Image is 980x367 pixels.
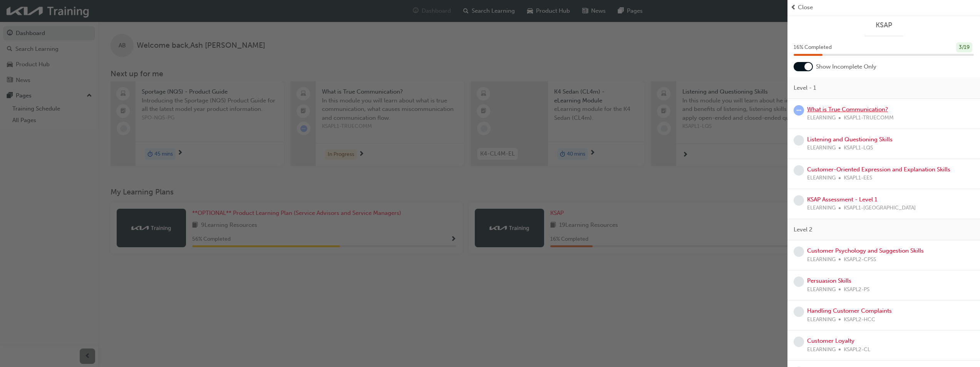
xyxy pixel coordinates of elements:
div: 3 / 19 [956,42,972,53]
span: learningRecordVerb_NONE-icon [794,307,804,317]
span: KSAPL2-PS [844,285,869,294]
span: ELEARNING [807,114,836,122]
span: Level 2 [794,225,812,234]
span: learningRecordVerb_NONE-icon [794,277,804,287]
span: learningRecordVerb_ATTEMPT-icon [794,105,804,116]
a: Customer Psychology and Suggestion Skills [807,247,924,254]
a: Listening and Questioning Skills [807,136,893,143]
span: learningRecordVerb_NONE-icon [794,195,804,206]
span: ELEARNING [807,345,836,354]
span: KSAPL1-TRUECOMM [844,114,894,122]
span: ELEARNING [807,144,836,152]
span: 16 % Completed [794,43,832,52]
span: learningRecordVerb_NONE-icon [794,337,804,347]
span: KSAPL1-EES [844,174,872,183]
span: Show Incomplete Only [816,62,876,71]
span: learningRecordVerb_NONE-icon [794,246,804,257]
span: ELEARNING [807,285,836,294]
span: learningRecordVerb_NONE-icon [794,165,804,176]
span: ELEARNING [807,204,836,213]
span: KSAPL1-LQS [844,144,873,152]
span: KSAPL2-CPSS [844,255,876,264]
a: What is True Communication? [807,106,888,113]
a: KSAP [794,21,974,30]
a: Customer Loyalty [807,337,854,344]
a: Handling Customer Complaints [807,307,892,314]
a: Customer-Oriented Expression and Explanation Skills [807,166,950,173]
span: KSAPL2-CL [844,345,870,354]
span: ELEARNING [807,315,836,324]
span: KSAPL2-HCC [844,315,875,324]
span: prev-icon [791,3,796,12]
span: KSAPL1-[GEOGRAPHIC_DATA] [844,204,916,213]
span: learningRecordVerb_NONE-icon [794,135,804,146]
button: prev-iconClose [791,3,977,12]
span: ELEARNING [807,174,836,183]
a: KSAP Assessment - Level 1 [807,196,877,203]
span: ELEARNING [807,255,836,264]
a: Persuasion Skills [807,277,851,284]
span: Level - 1 [794,84,816,92]
span: Close [798,3,813,12]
